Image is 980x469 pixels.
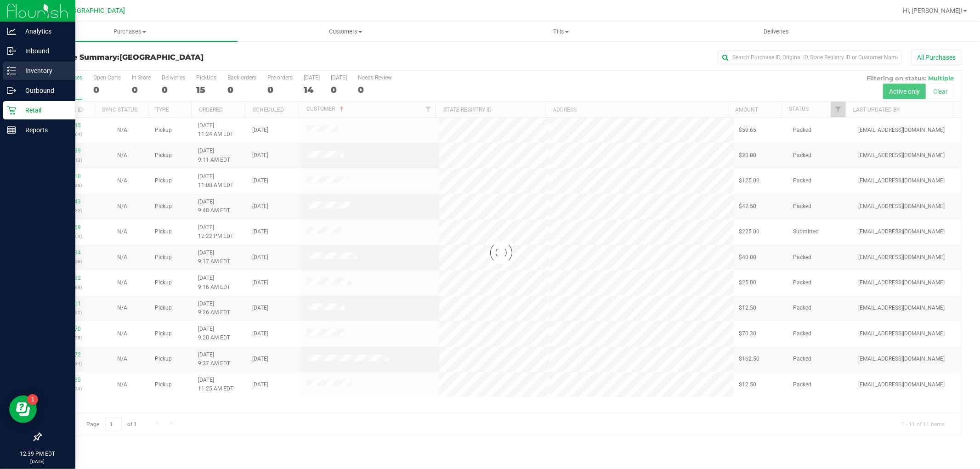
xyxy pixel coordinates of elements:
inline-svg: Inventory [7,66,16,75]
input: Search Purchase ID, Original ID, State Registry ID or Customer Name... [718,51,902,64]
p: 12:39 PM EDT [4,450,71,458]
a: Customers [238,22,453,41]
inline-svg: Outbound [7,86,16,95]
inline-svg: Retail [7,106,16,115]
span: Deliveries [751,28,801,36]
p: Inventory [16,65,71,76]
span: Tills [453,28,668,36]
h3: Purchase Summary: [40,53,347,62]
a: Tills [453,22,668,41]
button: All Purchases [911,50,962,65]
a: Purchases [22,22,238,41]
inline-svg: Reports [7,125,16,135]
span: Customers [238,28,453,36]
p: Reports [16,124,71,136]
span: [GEOGRAPHIC_DATA] [119,53,204,62]
span: [GEOGRAPHIC_DATA] [62,7,125,15]
inline-svg: Analytics [7,27,16,36]
p: Inbound [16,45,71,57]
p: Retail [16,105,71,116]
iframe: Resource center unread badge [27,394,38,405]
a: Deliveries [668,22,884,41]
p: Analytics [16,26,71,37]
p: [DATE] [4,458,71,465]
p: Outbound [16,85,71,96]
span: Hi, [PERSON_NAME]! [903,7,963,14]
span: Purchases [22,28,238,36]
iframe: Resource center [9,396,37,423]
inline-svg: Inbound [7,46,16,56]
